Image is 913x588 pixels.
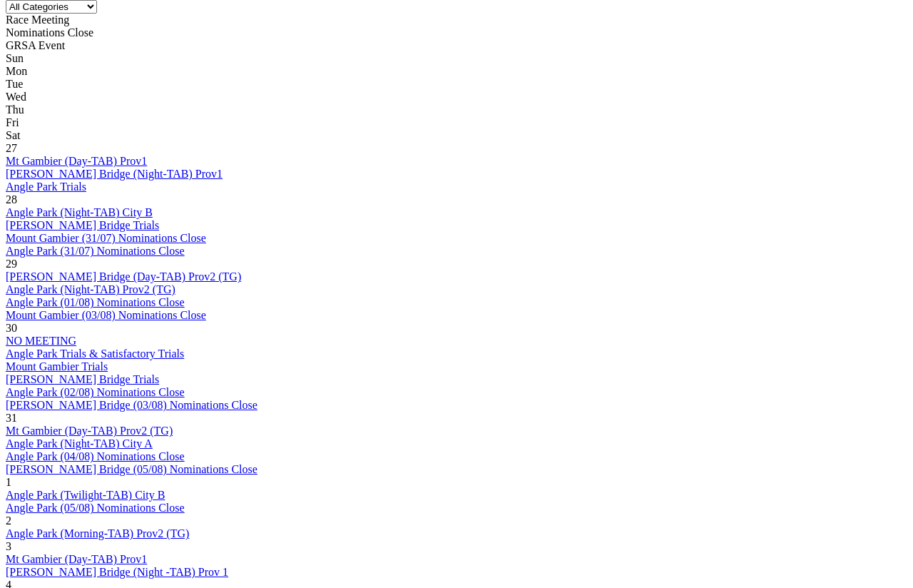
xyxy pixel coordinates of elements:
span: 1 [6,476,11,488]
div: Fri [6,116,907,129]
div: Nominations Close [6,26,907,39]
a: Angle Park (31/07) Nominations Close [6,245,185,257]
a: [PERSON_NAME] Bridge Trials [6,373,159,385]
a: [PERSON_NAME] Bridge (Night -TAB) Prov 1 [6,566,228,578]
a: Mt Gambier (Day-TAB) Prov1 [6,155,147,167]
a: Angle Park (Morning-TAB) Prov2 (TG) [6,527,189,539]
a: [PERSON_NAME] Bridge (03/08) Nominations Close [6,399,257,411]
a: [PERSON_NAME] Bridge (Day-TAB) Prov2 (TG) [6,270,241,283]
a: Angle Park (Night-TAB) City A [6,437,153,450]
span: 28 [6,193,17,206]
div: Tue [6,78,907,91]
span: 3 [6,540,11,552]
a: [PERSON_NAME] Bridge (Night-TAB) Prov1 [6,168,223,180]
a: NO MEETING [6,335,76,347]
span: 27 [6,142,17,154]
a: [PERSON_NAME] Bridge Trials [6,219,159,231]
div: Thu [6,103,907,116]
a: Angle Park (04/08) Nominations Close [6,450,185,462]
div: Mon [6,65,907,78]
a: Mt Gambier (Day-TAB) Prov1 [6,553,147,565]
span: 29 [6,258,17,270]
div: Sun [6,52,907,65]
a: Mount Gambier Trials [6,360,108,372]
a: Angle Park (Night-TAB) City B [6,206,153,218]
div: Wed [6,91,907,103]
a: Angle Park (Night-TAB) Prov2 (TG) [6,283,175,295]
a: [PERSON_NAME] Bridge (05/08) Nominations Close [6,463,257,475]
div: GRSA Event [6,39,907,52]
a: Angle Park (02/08) Nominations Close [6,386,185,398]
span: 2 [6,514,11,527]
span: 30 [6,322,17,334]
a: Mount Gambier (31/07) Nominations Close [6,232,206,244]
div: Race Meeting [6,14,907,26]
a: Angle Park Trials [6,181,86,193]
div: Sat [6,129,907,142]
a: Angle Park (Twilight-TAB) City B [6,489,165,501]
span: 31 [6,412,17,424]
a: Angle Park (01/08) Nominations Close [6,296,185,308]
a: Angle Park Trials & Satisfactory Trials [6,348,184,360]
a: Mt Gambier (Day-TAB) Prov2 (TG) [6,425,173,437]
a: Angle Park (05/08) Nominations Close [6,502,185,514]
a: Mount Gambier (03/08) Nominations Close [6,309,206,321]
